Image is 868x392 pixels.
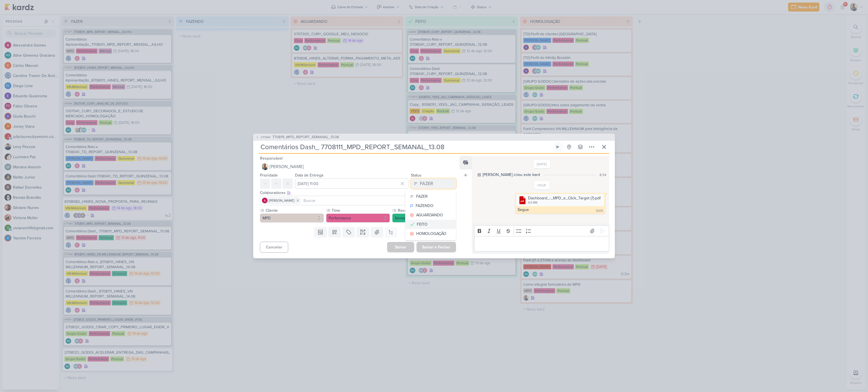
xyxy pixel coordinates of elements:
div: 8:34 [600,172,606,177]
input: Buscar [302,197,455,204]
input: Kard Sem Título [259,142,552,152]
div: Segue [518,207,529,212]
span: CT1344 [260,135,271,139]
img: Iara Santos [262,163,268,170]
img: Alessandra Gomes [262,198,268,203]
div: Colaboradores [260,190,456,196]
div: AGUARDANDO [416,212,443,218]
button: Semanal [392,213,456,223]
div: FAZER [416,193,428,199]
div: FAZER [420,180,433,187]
div: Editor editing area: main [474,236,609,252]
label: Responsável [260,156,283,161]
div: FEITO [417,221,428,227]
button: FEITO [405,220,456,229]
label: Prioridade [260,173,278,178]
label: Recorrência [397,208,456,213]
button: AGUARDANDO [405,210,456,220]
button: CT1344 7708111_MPD_REPORT_SEMANAL_13.08 [255,135,339,140]
button: HOMOLOGAÇÃO [405,229,456,238]
button: FAZER [405,192,456,201]
div: 6.6 MB [528,201,601,205]
label: Time [331,208,390,213]
label: Status [411,173,422,178]
span: [PERSON_NAME] [270,163,304,170]
label: Cliente [265,208,324,213]
div: Dashboard_-_MPD_e_Click_Target (7).pdf [516,194,604,206]
button: [PERSON_NAME] [260,162,456,172]
div: Ligar relógio [555,145,560,149]
div: HOMOLOGAÇÃO [416,231,446,237]
div: Editor toolbar [474,225,609,236]
div: FAZENDO [416,203,433,209]
div: 13:05 [596,209,603,213]
button: FAZENDO [405,201,456,210]
button: Cancelar [260,242,288,253]
div: Dashboard_-_MPD_e_Click_Target (7).pdf [528,195,601,201]
button: Performance [326,213,390,223]
span: [PERSON_NAME] [269,198,294,203]
span: 7708111_MPD_REPORT_SEMANAL_13.08 [272,135,339,140]
button: FAZER [411,179,456,189]
input: Select a date [295,179,409,189]
button: MPD [260,213,324,223]
label: Data de Entrega [295,173,323,178]
div: [PERSON_NAME] criou este kard [483,172,540,178]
